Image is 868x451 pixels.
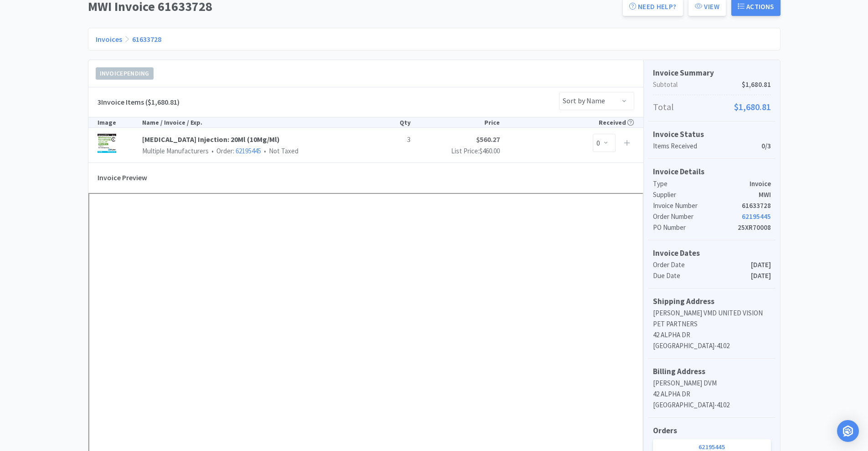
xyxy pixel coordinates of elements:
[751,270,771,281] p: [DATE]
[837,420,859,442] div: Open Intercom Messenger
[653,425,771,437] h5: Orders
[742,200,771,211] p: 61633728
[653,400,771,410] p: [GEOGRAPHIC_DATA]-4102
[262,147,267,155] span: •
[476,135,500,144] strong: $560.27
[142,147,209,155] span: Multiple Manufacturers
[653,295,771,308] h5: Shipping Address
[209,147,261,155] span: Order:
[261,147,298,155] span: Not Taxed
[142,117,366,127] div: Name / Invoice / Exp.
[742,212,771,221] a: 62195445
[653,222,738,233] p: PO Number
[653,211,742,222] p: Order Number
[653,178,750,189] p: Type
[236,147,261,155] a: 62195445
[653,329,771,340] p: 42 ALPHA DR
[653,378,771,389] p: [PERSON_NAME] DVM
[653,128,771,141] h5: Invoice Status
[98,96,180,108] h5: 3 Invoice Items ($1,680.81)
[653,67,771,79] h5: Invoice Summary
[96,35,122,44] a: Invoices
[761,141,771,152] p: 0/3
[751,259,771,270] p: [DATE]
[479,147,500,155] span: $460.00
[653,200,742,211] p: Invoice Number
[653,259,751,270] p: Order Date
[738,222,771,233] p: 25XR70008
[653,100,771,114] p: Total
[653,141,761,152] p: Items Received
[653,365,771,378] h5: Billing Address
[210,147,215,155] span: •
[96,68,153,79] span: Invoice Pending
[653,389,771,400] p: 42 ALPHA DR
[653,247,771,259] h5: Invoice Dates
[411,117,500,127] div: Price
[653,270,751,281] p: Due Date
[142,134,366,146] a: [MEDICAL_DATA] Injection: 20Ml (10Mg/Ml)
[98,134,117,153] img: de93df49160d49119d291c66ed1db82f_149919.png
[653,189,759,200] p: Supplier
[98,117,142,127] div: Image
[653,308,771,329] p: [PERSON_NAME] VMD UNITED VISION PET PARTNERS
[653,340,771,351] p: [GEOGRAPHIC_DATA]-4102
[411,146,500,157] p: List Price:
[98,167,147,188] h5: Invoice Preview
[750,178,771,189] p: Invoice
[365,117,410,127] div: Qty
[599,118,634,127] span: Received
[653,79,771,90] p: Subtotal
[734,100,771,114] span: $1,680.81
[742,79,771,90] span: $1,680.81
[365,134,410,146] p: 3
[132,35,161,44] a: 61633728
[759,189,771,200] p: MWI
[653,166,771,178] h5: Invoice Details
